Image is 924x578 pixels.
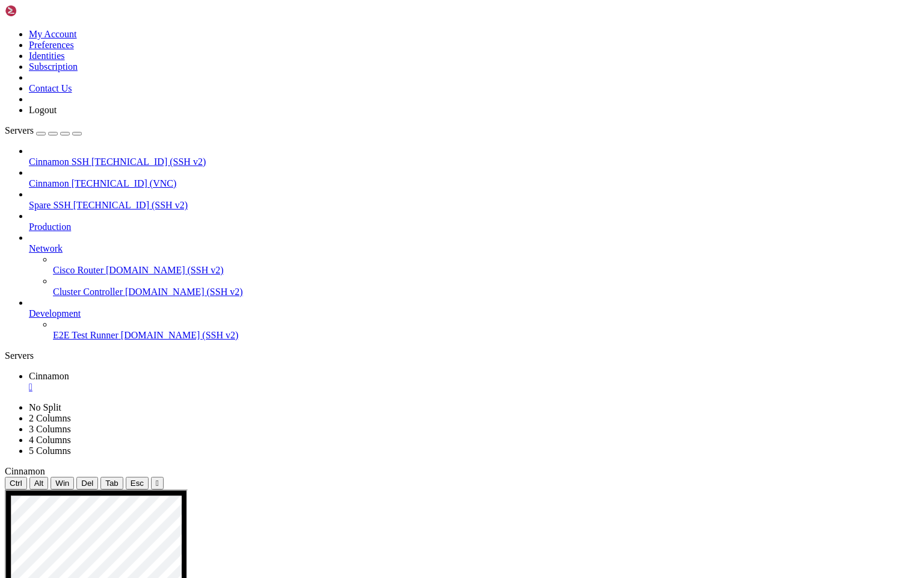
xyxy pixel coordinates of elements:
a: Cinnamon [TECHNICAL_ID] (VNC) [29,178,919,189]
button: Tab [100,477,123,489]
span: Cluster Controller [53,287,123,297]
li: Cinnamon [TECHNICAL_ID] (VNC) [29,167,919,189]
a: Cluster Controller [DOMAIN_NAME] (SSH v2) [53,287,919,297]
span: E2E Test Runner [53,330,119,340]
li: Cluster Controller [DOMAIN_NAME] (SSH v2) [53,276,919,297]
span: [TECHNICAL_ID] (VNC) [72,178,177,188]
li: Cisco Router [DOMAIN_NAME] (SSH v2) [53,254,919,276]
button: Del [76,477,98,489]
span: Ctrl [10,479,22,488]
span: [DOMAIN_NAME] (SSH v2) [125,287,243,297]
span: Cinnamon [29,178,69,188]
span: Esc [131,479,144,488]
a: 4 Columns [29,435,71,445]
span: Development [29,308,81,319]
a: Cisco Router [DOMAIN_NAME] (SSH v2) [53,265,919,276]
span: [TECHNICAL_ID] (SSH v2) [91,157,206,167]
span: Spare SSH [29,200,71,210]
a: Servers [5,125,82,135]
img: Shellngn [5,5,74,17]
button: Ctrl [5,477,27,489]
a: E2E Test Runner [DOMAIN_NAME] (SSH v2) [53,330,919,341]
span: [DOMAIN_NAME] (SSH v2) [106,265,224,275]
a: Cinnamon [29,371,919,393]
a: Identities [29,51,65,61]
span: Cinnamon [5,466,45,476]
a: No Split [29,402,61,412]
span: Alt [34,479,44,488]
a:  [29,382,919,393]
li: Spare SSH [TECHNICAL_ID] (SSH v2) [29,189,919,211]
span: Win [55,479,69,488]
button: Esc [126,477,149,489]
a: My Account [29,29,77,39]
li: Development [29,297,919,341]
a: Contact Us [29,83,72,93]
span: Network [29,243,63,253]
li: Production [29,211,919,232]
div:  [156,479,159,488]
button:  [151,477,164,489]
a: 5 Columns [29,446,71,456]
a: Spare SSH [TECHNICAL_ID] (SSH v2) [29,200,919,211]
span: [DOMAIN_NAME] (SSH v2) [121,330,239,340]
span: Servers [5,125,34,135]
a: 3 Columns [29,424,71,434]
span: Cinnamon SSH [29,157,89,167]
a: 2 Columns [29,413,71,423]
span: [TECHNICAL_ID] (SSH v2) [73,200,188,210]
span: Tab [105,479,119,488]
button: Win [51,477,74,489]
a: Cinnamon SSH [TECHNICAL_ID] (SSH v2) [29,157,919,167]
a: Preferences [29,40,74,50]
a: Subscription [29,61,78,72]
button: Alt [29,477,49,489]
span: Cinnamon [29,371,69,381]
span: Production [29,222,71,232]
a: Production [29,222,919,232]
span: Del [81,479,93,488]
a: Network [29,243,919,254]
a: Development [29,308,919,319]
span: Cisco Router [53,265,103,275]
li: E2E Test Runner [DOMAIN_NAME] (SSH v2) [53,319,919,341]
a: Logout [29,105,57,115]
li: Network [29,232,919,297]
li: Cinnamon SSH [TECHNICAL_ID] (SSH v2) [29,146,919,167]
div: Servers [5,350,919,361]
